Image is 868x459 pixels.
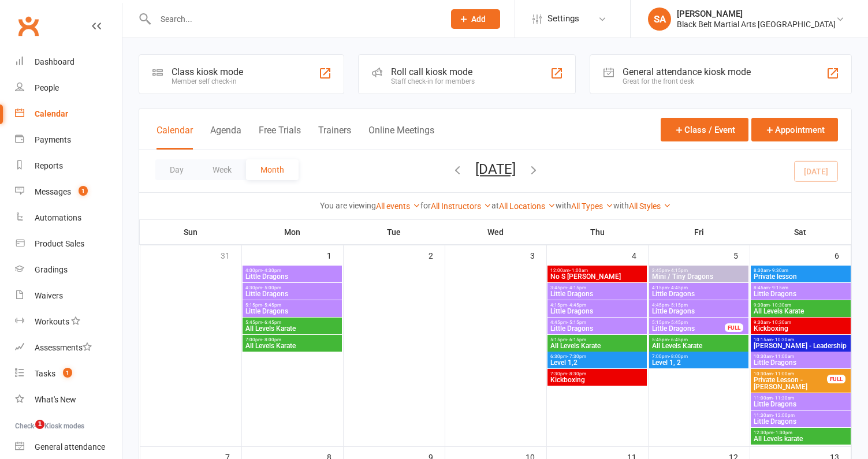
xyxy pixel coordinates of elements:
span: 1 [63,368,72,378]
span: Little Dragons [550,308,644,315]
div: [PERSON_NAME] [677,9,836,19]
span: - 6:45pm [262,320,281,325]
a: All Locations [499,201,556,211]
div: FULL [827,375,845,383]
a: Product Sales [15,231,122,257]
span: Little Dragons [753,290,848,297]
a: Messages 1 [15,179,122,205]
div: Class kiosk mode [172,66,243,77]
button: Add [451,9,500,29]
span: 4:30pm [245,285,339,290]
div: What's New [35,395,76,404]
a: Dashboard [15,49,122,75]
div: Product Sales [35,239,84,248]
span: - 8:00pm [262,337,281,342]
a: Waivers [15,283,122,309]
a: What's New [15,387,122,413]
span: All Levels Karate [245,325,339,332]
a: Clubworx [14,12,43,40]
span: 7:00pm [245,337,339,342]
div: Calendar [35,109,68,118]
span: 7:30pm [550,371,644,376]
span: - 5:45pm [669,320,688,325]
span: Kickboxing [753,325,848,332]
span: 11:00am [753,395,848,401]
span: All Levels Karate [245,342,339,349]
div: Gradings [35,265,68,274]
a: Calendar [15,101,122,127]
div: Workouts [35,317,69,326]
button: Free Trials [259,125,301,150]
span: All Levels karate [753,435,848,442]
span: Private lesson [753,273,848,280]
button: Agenda [210,125,241,150]
button: Month [246,159,299,180]
span: Little Dragons [550,290,644,297]
span: 8:30am [753,268,848,273]
div: 6 [835,245,851,264]
div: People [35,83,59,92]
div: Messages [35,187,71,196]
div: FULL [725,323,743,332]
div: Automations [35,213,81,222]
span: 10:30am [753,354,848,359]
span: Level 1, 2 [651,359,746,366]
span: Kickboxing [550,376,644,383]
button: Class / Event [661,118,748,141]
div: SA [648,8,671,31]
div: General attendance kiosk mode [623,66,751,77]
span: 11:30am [753,413,848,418]
span: 6:30pm [550,354,644,359]
span: All Levels Karate [753,308,848,315]
span: - 5:15pm [567,320,586,325]
button: Calendar [157,125,193,150]
span: 10:30am [753,371,828,376]
span: Little Dragons [245,273,339,280]
span: - 4:45pm [567,303,586,308]
div: Assessments [35,343,92,352]
span: - 5:45pm [262,303,281,308]
a: All Styles [629,201,671,211]
span: 1 [35,420,44,429]
div: Roll call kiosk mode [391,66,475,77]
span: Private Lesson - [PERSON_NAME] [753,376,828,390]
div: 31 [221,245,241,264]
a: Workouts [15,309,122,335]
button: Appointment [751,118,838,141]
span: 4:45pm [550,320,644,325]
div: Reports [35,161,63,170]
div: Payments [35,135,71,144]
strong: with [556,201,571,210]
span: Little Dragons [651,290,746,297]
span: All Levels Karate [550,342,644,349]
a: People [15,75,122,101]
th: Wed [445,220,546,244]
span: - 8:30pm [567,371,586,376]
span: - 4:30pm [262,268,281,273]
div: 2 [429,245,445,264]
div: General attendance [35,442,105,451]
a: Reports [15,153,122,179]
span: - 7:30pm [567,354,586,359]
th: Sun [140,220,241,244]
span: - 9:30am [770,268,788,273]
span: 3:45pm [550,285,644,290]
span: - 4:15pm [669,268,688,273]
div: Great for the front desk [623,77,751,85]
th: Thu [546,220,648,244]
span: Settings [547,6,579,32]
span: - 10:30am [770,320,791,325]
span: - 11:30am [773,395,794,401]
span: Little Dragons [753,418,848,425]
span: 4:00pm [245,268,339,273]
button: Online Meetings [368,125,434,150]
span: - 8:00pm [669,354,688,359]
span: 8:45am [753,285,848,290]
a: All Types [571,201,613,211]
span: - 11:00am [773,371,794,376]
div: Dashboard [35,57,74,66]
span: Little Dragons [550,325,644,332]
button: Trainers [318,125,351,150]
span: - 5:00pm [262,285,281,290]
span: Little Dragons [651,325,725,332]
